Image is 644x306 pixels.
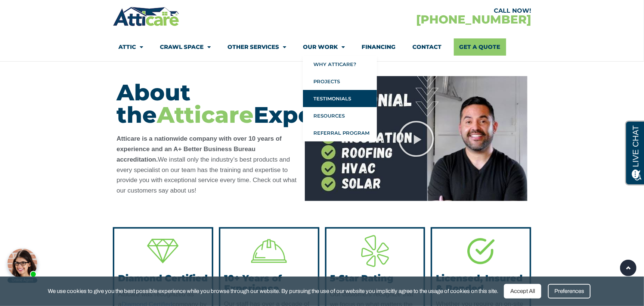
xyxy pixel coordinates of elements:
a: Contact [412,38,442,56]
div: Play Video [397,120,435,157]
span: We install only the industry’s best products and every specialist on our team has the training an... [117,156,297,194]
span: We use cookies to give you the best possible experience while you browse through our website. By ... [48,287,498,296]
span: Atticare [157,101,254,128]
ul: Our Work [303,56,377,141]
h3: Diamond Certified [118,274,208,283]
a: Attic [118,38,143,56]
h3: 5-Star Rating [330,274,420,283]
b: Atticare is a nationwide company with over 10 years of experience and an A+ Better Business Burea... [117,135,297,194]
div: Preferences [548,284,591,299]
div: CALL NOW! [322,8,531,14]
h3: About the Experience [117,81,297,126]
iframe: Chat Invitation [4,246,41,284]
h3: Licensed, Insured & Bonded [436,274,526,293]
span: Opens a chat window [18,6,60,15]
a: Testimonials [303,90,377,107]
a: Financing [362,38,396,56]
a: Referral Program [303,124,377,141]
a: Projects [303,73,377,90]
a: Other Services [227,38,286,56]
a: Our Work [303,38,345,56]
div: Accept All [504,284,541,299]
a: Get A Quote [454,38,506,56]
a: Crawl Space [160,38,211,56]
a: Why Atticare? [303,56,377,73]
a: Resources [303,107,377,124]
nav: Menu [118,38,526,56]
h3: 10+ Years of Experience [224,274,314,293]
